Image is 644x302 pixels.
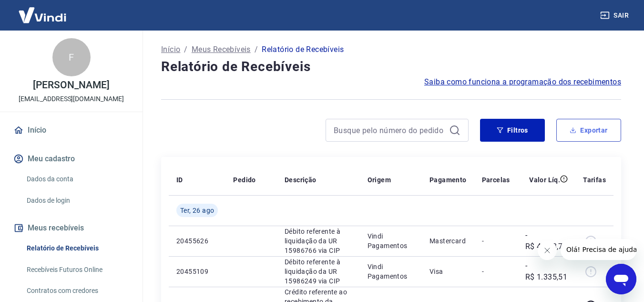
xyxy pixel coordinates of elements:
[11,218,131,239] button: Meus recebíveis
[255,44,258,55] p: /
[23,191,131,210] a: Dados de login
[11,120,131,141] a: Início
[424,76,621,88] a: Saiba como funciona a programação dos recebimentos
[23,239,131,258] a: Relatório de Recebíveis
[368,262,415,281] p: Vindi Pagamentos
[482,175,510,185] p: Parcelas
[23,281,131,301] a: Contratos com credores
[11,148,131,169] button: Meu cadastro
[556,119,621,142] button: Exportar
[429,236,467,246] p: Mastercard
[176,236,218,246] p: 20455626
[285,175,317,185] p: Descrição
[334,123,445,137] input: Busque pelo número do pedido
[525,229,568,252] p: -R$ 4.003,77
[19,94,124,104] p: [EMAIL_ADDRESS][DOMAIN_NAME]
[429,175,467,185] p: Pagamento
[368,231,415,250] p: Vindi Pagamentos
[482,267,510,276] p: -
[482,236,510,246] p: -
[176,175,183,185] p: ID
[285,227,352,255] p: Débito referente à liquidação da UR 15986766 via CIP
[161,57,621,76] h4: Relatório de Recebíveis
[180,206,214,215] span: Ter, 26 ago
[598,7,633,24] button: Sair
[33,80,109,90] p: [PERSON_NAME]
[368,175,391,185] p: Origem
[6,7,80,14] span: Olá! Precisa de ajuda?
[192,44,251,55] a: Meus Recebíveis
[23,169,131,189] a: Dados da conta
[480,119,545,142] button: Filtros
[529,175,560,185] p: Valor Líq.
[429,267,467,276] p: Visa
[583,175,606,185] p: Tarifas
[233,175,256,185] p: Pedido
[23,260,131,280] a: Recebíveis Futuros Online
[538,241,557,260] iframe: Fechar mensagem
[11,0,73,30] img: Vindi
[606,264,636,294] iframe: Botão para abrir a janela de mensagens
[176,267,218,276] p: 20455109
[52,38,91,76] div: F
[262,44,344,55] p: Relatório de Recebíveis
[161,44,180,55] a: Início
[525,260,568,283] p: -R$ 1.335,51
[285,257,352,286] p: Débito referente à liquidação da UR 15986249 via CIP
[561,239,636,260] iframe: Mensagem da empresa
[184,44,187,55] p: /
